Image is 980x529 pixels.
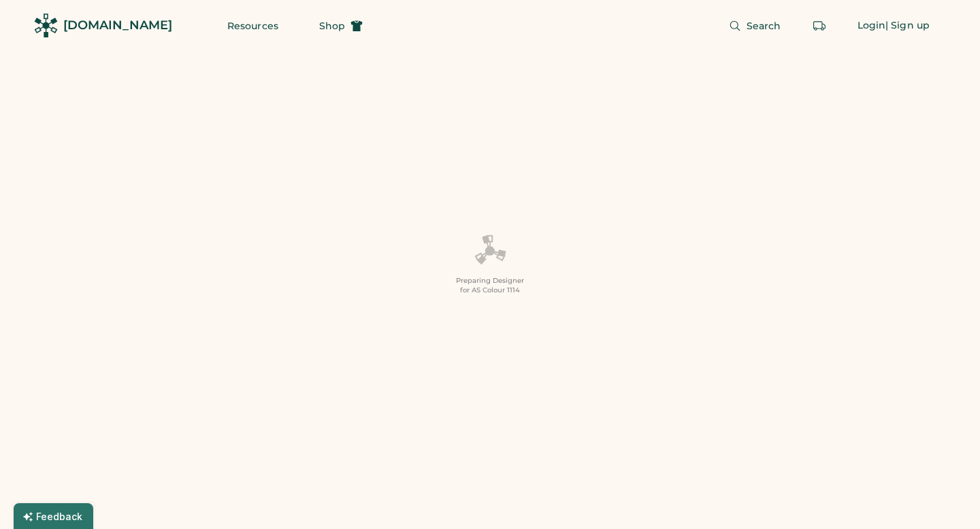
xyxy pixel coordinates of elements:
iframe: Front Chat [915,468,974,526]
button: Retrieve an order [806,12,833,39]
span: Search [747,21,781,31]
button: Shop [303,12,379,39]
img: Platens-Black-Loader-Spin-rich%20black.webp [474,234,506,268]
img: Rendered Logo - Screens [34,14,58,37]
span: Shop [319,21,345,31]
div: Preparing Designer for AS Colour 1114 [456,276,524,295]
div: | Sign up [885,19,930,33]
div: [DOMAIN_NAME] [63,17,172,34]
button: Search [713,12,798,39]
div: Login [857,19,886,33]
button: Resources [211,12,295,39]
